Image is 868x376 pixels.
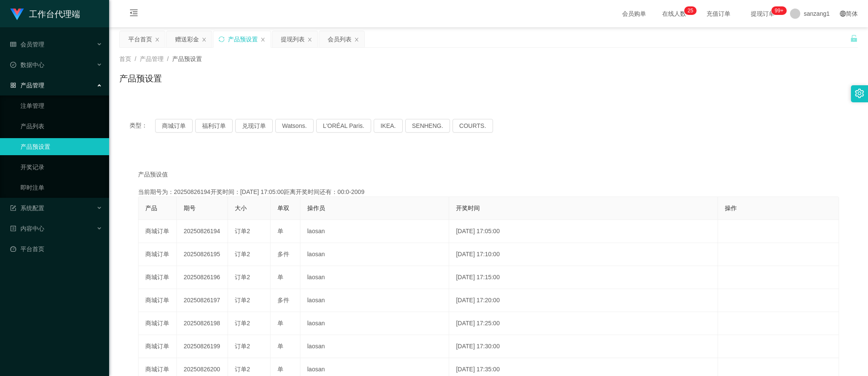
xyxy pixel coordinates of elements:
[281,31,305,47] div: 提现列表
[235,297,250,304] span: 订单2
[235,228,250,234] span: 订单2
[260,37,265,42] i: 图标: close
[300,266,449,289] td: laosan
[119,72,162,85] h1: 产品预设置
[177,289,228,312] td: 20250826197
[277,205,289,211] span: 单双
[300,312,449,335] td: laosan
[10,225,44,232] span: 内容中心
[135,55,136,62] span: /
[235,119,273,133] button: 兑现订单
[10,41,16,47] i: 图标: table
[354,37,359,42] i: 图标: close
[449,335,718,358] td: [DATE] 17:30:00
[20,97,102,114] a: 注单管理
[184,205,196,211] span: 期号
[177,266,228,289] td: 20250826196
[10,226,16,231] i: 图标: profile
[840,11,846,17] i: 图标: global
[155,119,193,133] button: 商城订单
[10,205,16,211] i: 图标: form
[235,205,247,211] span: 大小
[138,312,177,335] td: 商城订单
[235,320,250,327] span: 订单2
[10,10,80,17] a: 工作台代理端
[277,297,289,304] span: 多件
[725,205,737,211] span: 操作
[300,335,449,358] td: laosan
[235,251,250,257] span: 订单2
[138,243,177,266] td: 商城订单
[219,36,225,42] i: 图标: sync
[177,312,228,335] td: 20250826198
[702,11,735,17] span: 充值订单
[277,320,283,327] span: 单
[658,11,690,17] span: 在线人数
[277,343,283,350] span: 单
[307,37,312,42] i: 图标: close
[20,159,102,176] a: 开奖记录
[10,41,44,48] span: 会员管理
[20,179,102,196] a: 即时注单
[316,119,371,133] button: L'ORÉAL Paris.
[449,220,718,243] td: [DATE] 17:05:00
[449,266,718,289] td: [DATE] 17:15:00
[155,37,160,42] i: 图标: close
[119,55,131,62] span: 首页
[138,170,168,179] span: 产品预设值
[10,61,44,68] span: 数据中心
[684,6,697,15] sup: 25
[277,366,283,373] span: 单
[690,6,693,15] p: 5
[145,205,157,211] span: 产品
[10,240,102,257] a: 图标: dashboard平台首页
[449,312,718,335] td: [DATE] 17:25:00
[228,31,258,47] div: 产品预设置
[10,82,16,88] i: 图标: appstore-o
[235,366,250,373] span: 订单2
[688,6,691,15] p: 2
[771,6,787,15] sup: 975
[138,266,177,289] td: 商城订单
[405,119,450,133] button: SENHENG.
[277,251,289,257] span: 多件
[167,55,169,62] span: /
[20,118,102,135] a: 产品列表
[128,31,152,47] div: 平台首页
[138,289,177,312] td: 商城订单
[172,55,202,62] span: 产品预设置
[10,205,44,211] span: 系统配置
[10,82,44,89] span: 产品管理
[300,243,449,266] td: laosan
[119,0,148,28] i: 图标: menu-fold
[10,9,24,20] img: logo.9652507e.png
[300,220,449,243] td: laosan
[449,289,718,312] td: [DATE] 17:20:00
[449,243,718,266] td: [DATE] 17:10:00
[307,205,325,211] span: 操作员
[850,35,858,42] i: 图标: unlock
[140,55,164,62] span: 产品管理
[855,89,864,98] i: 图标: setting
[177,335,228,358] td: 20250826199
[195,119,233,133] button: 福利订单
[20,138,102,155] a: 产品预设置
[138,188,839,197] div: 当前期号为：20250826194开奖时间：[DATE] 17:05:00距离开奖时间还有：00:0-2009
[29,0,80,28] h1: 工作台代理端
[453,119,493,133] button: COURTS.
[177,220,228,243] td: 20250826194
[235,274,250,281] span: 订单2
[456,205,480,211] span: 开奖时间
[177,243,228,266] td: 20250826195
[747,11,779,17] span: 提现订单
[328,31,352,47] div: 会员列表
[277,228,283,234] span: 单
[138,335,177,358] td: 商城订单
[138,220,177,243] td: 商城订单
[130,119,155,133] span: 类型：
[300,289,449,312] td: laosan
[175,31,199,47] div: 赠送彩金
[202,37,207,42] i: 图标: close
[277,274,283,281] span: 单
[374,119,403,133] button: IKEA.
